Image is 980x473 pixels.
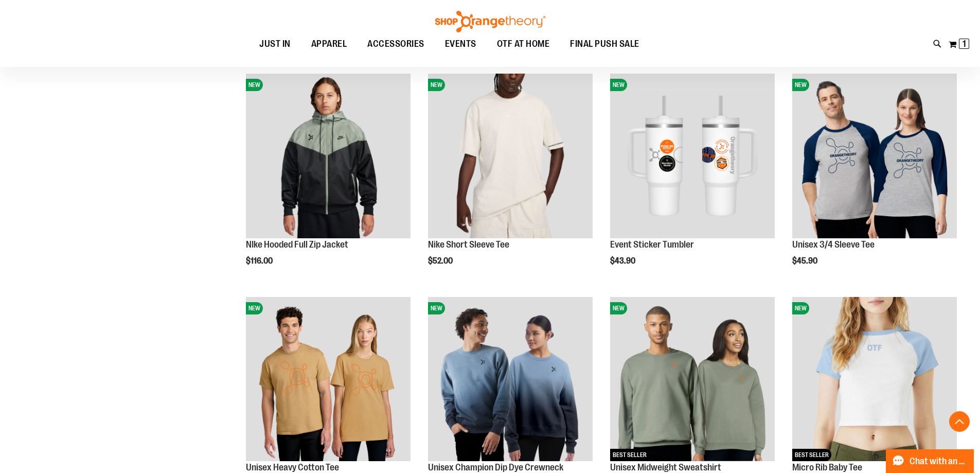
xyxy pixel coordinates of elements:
span: NEW [792,79,809,91]
img: Unisex Midweight Sweatshirt [610,297,775,462]
span: BEST SELLER [610,449,649,461]
span: NEW [610,302,627,314]
img: Unisex Heavy Cotton Tee [246,297,411,462]
a: NIke Hooded Full Zip JacketNEW [246,74,411,240]
a: ACCESSORIES [357,32,435,56]
div: product [423,68,598,292]
span: EVENTS [445,32,476,56]
a: Nike Short Sleeve TeeNEW [428,74,593,240]
a: Unisex Heavy Cotton Tee [246,462,339,472]
a: Unisex Champion Dip Dye CrewneckNEW [428,297,593,463]
span: NEW [428,302,445,314]
span: APPAREL [311,32,347,56]
img: Unisex Champion Dip Dye Crewneck [428,297,593,462]
div: product [241,68,416,292]
a: EVENTS [435,32,487,56]
span: $45.90 [792,256,819,266]
a: APPAREL [301,32,358,56]
a: OTF AT HOME [487,32,560,56]
span: $52.00 [428,256,454,266]
span: NEW [792,302,809,314]
a: Event Sticker Tumbler [610,239,694,250]
img: Unisex 3/4 Sleeve Tee [792,74,957,238]
span: NEW [610,79,627,91]
button: Back To Top [949,411,970,432]
a: FINAL PUSH SALE [560,32,650,56]
span: NEW [246,79,263,91]
button: Chat with an Expert [886,449,974,473]
img: NIke Hooded Full Zip Jacket [246,74,411,238]
span: $43.90 [610,256,637,266]
a: Unisex 3/4 Sleeve Tee [792,239,875,250]
a: NIke Hooded Full Zip Jacket [246,239,348,250]
span: JUST IN [259,32,291,56]
img: Shop Orangetheory [434,11,547,32]
a: Unisex Midweight Sweatshirt [610,462,721,472]
a: Nike Short Sleeve Tee [428,239,509,250]
span: NEW [428,79,445,91]
img: Nike Short Sleeve Tee [428,74,593,238]
img: OTF 40 oz. Sticker Tumbler [610,74,775,238]
span: Chat with an Expert [910,457,968,466]
div: product [605,68,780,292]
div: product [787,68,962,292]
span: BEST SELLER [792,449,831,461]
span: $116.00 [246,256,274,266]
a: Unisex Champion Dip Dye Crewneck [428,462,563,472]
img: Micro Rib Baby Tee [792,297,957,462]
span: NEW [246,302,263,314]
a: OTF 40 oz. Sticker TumblerNEW [610,74,775,240]
span: OTF AT HOME [497,32,550,56]
a: Unisex Midweight SweatshirtNEWBEST SELLER [610,297,775,463]
a: Unisex Heavy Cotton TeeNEW [246,297,411,463]
a: Micro Rib Baby Tee [792,462,862,472]
span: 1 [963,39,966,49]
span: FINAL PUSH SALE [570,32,639,56]
a: Micro Rib Baby TeeNEWBEST SELLER [792,297,957,463]
span: ACCESSORIES [367,32,424,56]
a: JUST IN [249,32,301,56]
a: Unisex 3/4 Sleeve TeeNEW [792,74,957,240]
